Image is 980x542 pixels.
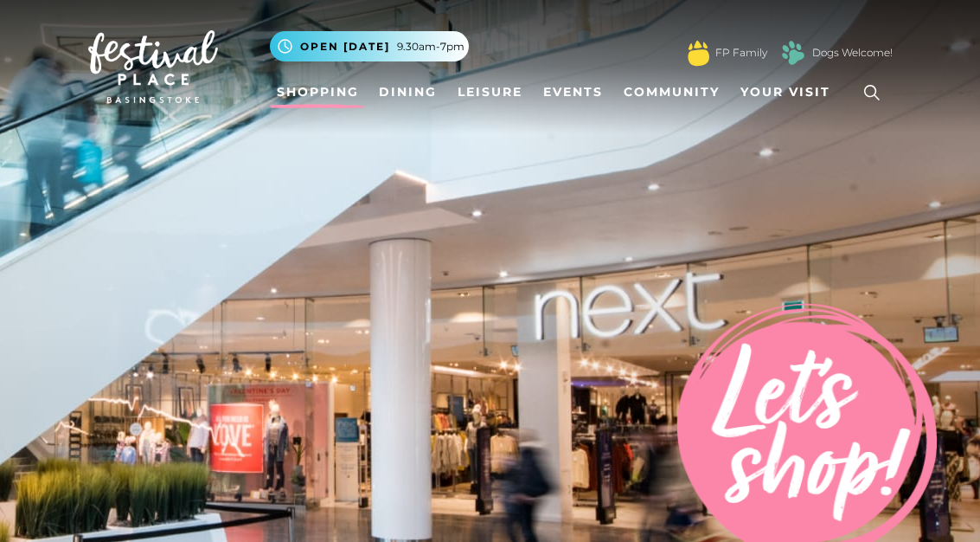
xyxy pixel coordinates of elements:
img: Festival Place Logo [88,30,218,103]
a: Community [617,76,727,108]
span: Open [DATE] [300,39,390,55]
a: FP Family [715,45,767,61]
button: Open [DATE] 9.30am-7pm [270,31,469,61]
a: Your Visit [733,76,846,108]
a: Shopping [270,76,366,108]
span: Your Visit [740,83,830,101]
a: Leisure [451,76,529,108]
a: Dogs Welcome! [812,45,893,61]
a: Dining [372,76,444,108]
a: Events [536,76,610,108]
span: 9.30am-7pm [397,39,464,55]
